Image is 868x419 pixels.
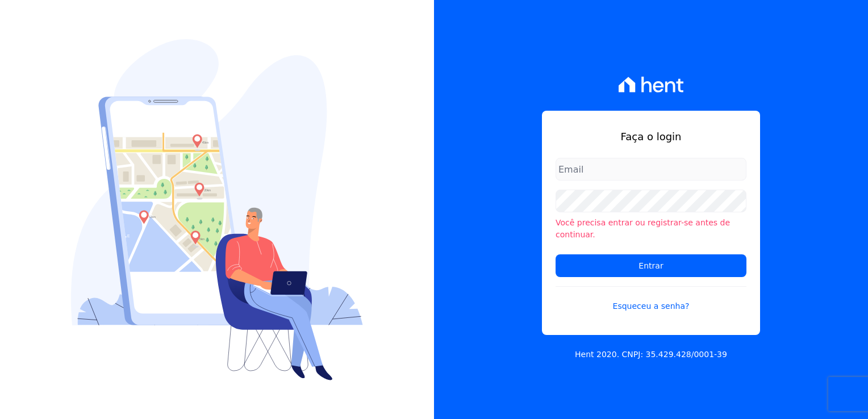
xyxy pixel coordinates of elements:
[556,254,746,277] input: Entrar
[556,286,746,312] a: Esqueceu a senha?
[575,349,727,361] p: Hent 2020. CNPJ: 35.429.428/0001-39
[71,39,363,380] img: Login
[556,158,746,181] input: Email
[556,129,746,144] h1: Faça o login
[556,217,746,241] li: Você precisa entrar ou registrar-se antes de continuar.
